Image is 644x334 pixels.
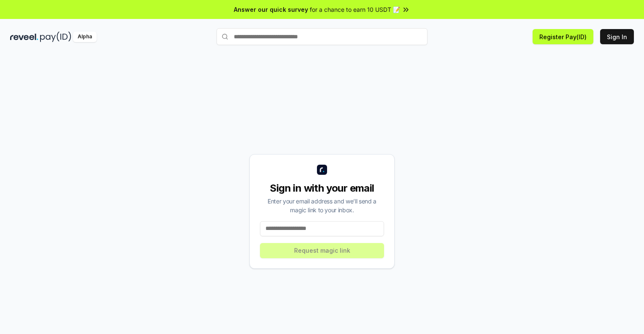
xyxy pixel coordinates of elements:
span: Answer our quick survey [234,5,308,14]
button: Sign In [600,29,634,44]
img: pay_id [40,32,71,42]
img: reveel_dark [10,32,38,42]
div: Alpha [73,32,97,42]
span: for a chance to earn 10 USDT 📝 [310,5,400,14]
button: Register Pay(ID) [533,29,593,44]
div: Enter your email address and we’ll send a magic link to your inbox. [260,197,384,214]
div: Sign in with your email [260,182,384,195]
img: logo_small [317,165,327,175]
